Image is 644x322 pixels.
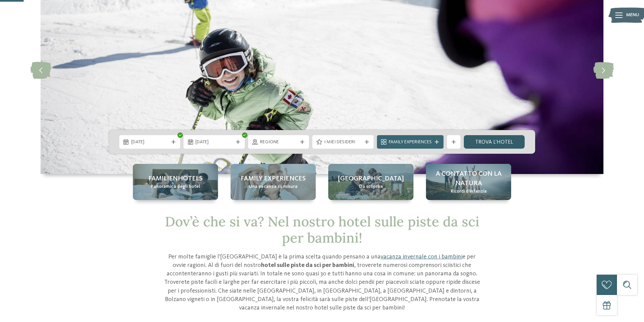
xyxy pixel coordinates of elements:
a: vacanza invernale con i bambini [381,254,462,260]
a: Hotel sulle piste da sci per bambini: divertimento senza confini [GEOGRAPHIC_DATA] Da scoprire [328,164,413,200]
a: trova l’hotel [464,135,525,149]
span: Family experiences [241,174,306,183]
a: Hotel sulle piste da sci per bambini: divertimento senza confini Familienhotels Panoramica degli ... [133,164,218,200]
span: [GEOGRAPHIC_DATA] [338,174,404,183]
span: Ricordi d’infanzia [451,188,487,195]
span: Regione [260,139,297,146]
span: Dov’è che si va? Nel nostro hotel sulle piste da sci per bambini! [165,213,479,246]
span: [DATE] [195,139,233,146]
span: I miei desideri [324,139,362,146]
span: Family Experiences [389,139,432,146]
span: [DATE] [131,139,169,146]
span: Una vacanza su misura [249,183,297,190]
p: Per molte famiglie l'[GEOGRAPHIC_DATA] è la prima scelta quando pensano a una e per ovvie ragioni... [162,253,483,312]
a: Hotel sulle piste da sci per bambini: divertimento senza confini Family experiences Una vacanza s... [231,164,316,200]
strong: hotel sulle piste da sci per bambini [261,262,354,268]
a: Hotel sulle piste da sci per bambini: divertimento senza confini A contatto con la natura Ricordi... [426,164,511,200]
span: Da scoprire [359,183,383,190]
span: Familienhotels [148,174,202,183]
span: Panoramica degli hotel [151,183,200,190]
span: A contatto con la natura [433,169,504,188]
